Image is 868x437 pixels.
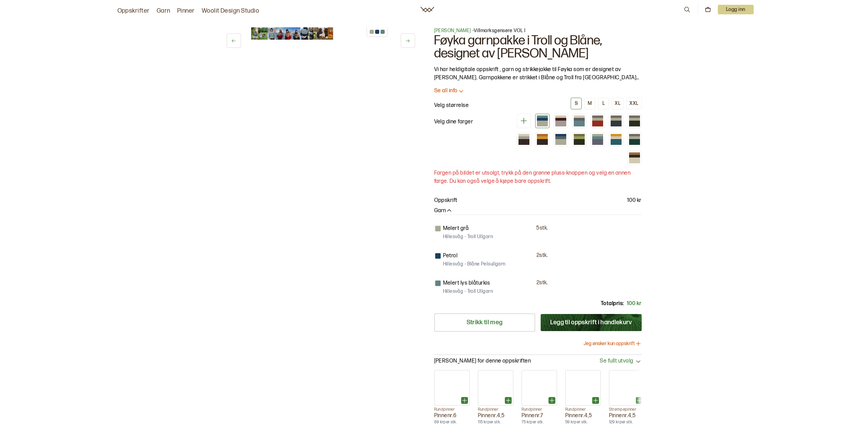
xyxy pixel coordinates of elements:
p: Vi har heldigitale oppskrift , garn og strikkejakke til Føyka som er designet av [PERSON_NAME]. G... [434,66,642,82]
p: [PERSON_NAME] for denne oppskriften [434,358,531,365]
p: - Villmarksgensere VOL I [434,27,642,34]
p: Melert grå [443,224,469,233]
p: Strømpepinner [609,407,644,412]
p: Pinnenr. 7 [522,412,557,420]
div: Grønn og grå (utsolgt) [627,132,642,147]
button: Jeg ønsker kun oppskrift [584,340,642,347]
p: Hillesvåg - Blåne Pelsullgarn [443,261,506,268]
p: 129 kr per stk. [609,420,644,425]
p: Petrol [443,252,458,260]
p: Rundpinner [434,407,470,412]
button: M [584,98,595,109]
img: Bilde av oppskrift [284,27,292,40]
p: Pinnenr. 4,5 [478,412,513,420]
div: XL [615,100,621,107]
div: Ubleket hvit (utsolgt) [627,151,642,165]
p: Logg inn [718,5,754,14]
p: Hillesvåg - Troll Ullgarn [443,288,493,295]
p: 2 stk. [537,279,548,287]
div: Turkis (utsolgt) [572,114,586,128]
p: Totalpris: [601,300,624,308]
a: Woolit Design Studio [202,6,259,16]
button: Se all info [434,87,642,95]
div: Koksgrå Troll (utsolgt) [609,114,623,128]
div: S [575,100,578,107]
div: XXL [629,100,638,107]
p: Rundpinner [565,407,601,412]
img: Bilde av oppskrift [325,27,333,40]
div: Blå (utsolgt) [590,132,605,147]
div: L [602,100,605,107]
div: Jaktgrønn Troll (utsolgt) [627,114,642,128]
a: Pinner [177,6,195,16]
img: Bilde av oppskrift [268,27,276,40]
button: L [598,98,609,109]
button: Legg til oppskrift i handlekurv [541,314,642,331]
p: Velg størrelse [434,101,469,110]
p: Hillesvåg - Troll Ullgarn [443,233,493,240]
div: Brun og oransje (utsolgt) [535,132,550,147]
button: XXL [626,98,641,109]
img: Pinne [609,370,644,405]
p: Melert lys blåturkis [443,279,490,287]
img: Pinne [435,370,469,405]
button: User dropdown [718,5,754,14]
p: Rundpinner [478,407,513,412]
div: Grå og turkis (utsolgt) [535,114,550,128]
a: Woolit [421,7,434,12]
img: Bilde av oppskrift [309,27,317,40]
button: S [571,98,582,109]
p: 100 kr [627,196,642,205]
p: 75 kr per stk. [522,420,557,425]
p: Pinnenr. 6 [434,412,470,420]
img: Pinne [566,370,600,405]
p: Rundpinner [522,407,557,412]
div: Lys brun melert Troll (utsolgt) [554,114,568,128]
img: Bilde av oppskrift [292,27,300,40]
button: XL [612,98,624,109]
p: Pinnenr. 4,5 [609,412,644,420]
p: 59 kr per stk. [565,420,601,425]
img: Bilde av oppskrift [317,27,325,40]
img: Bilde av oppskrift [276,27,284,40]
a: Garn [157,6,170,16]
a: Strikk til meg [434,313,535,332]
button: Garn [434,207,453,215]
img: Bilde av oppskrift [259,27,268,40]
p: 115 kr per stk. [478,420,513,425]
p: Fargen på bildet er utsolgt, trykk på den grønne pluss-knappen og velg en annen farge. Du kan ogs... [434,169,642,186]
div: Turkis og oker (utsolgt) [609,132,623,147]
img: Pinne [522,370,557,405]
div: Rød Blåne (utsolgt) [590,114,605,128]
button: [PERSON_NAME] for denne oppskriftenSe fullt utvalg [434,358,642,365]
img: Bilde av oppskrift [251,27,259,40]
div: M [588,100,592,107]
p: 2 stk. [537,252,548,259]
span: Se fullt utvalg [600,358,633,365]
p: Pinnenr. 4,5 [565,412,601,420]
p: 89 kr per stk. [434,420,470,425]
p: 5 stk. [536,225,548,232]
img: Pinne [478,370,513,405]
img: Bilde av oppskrift [300,27,309,40]
div: Jaktgrønn og Lime (utsolgt) [572,132,586,147]
a: [PERSON_NAME] [434,28,471,33]
div: Grå og Petrol (utsolgt) [554,132,568,147]
p: Oppskrift [434,196,457,205]
h1: Føyka garnpakke i Troll og Blåne, designet av [PERSON_NAME] [434,34,642,60]
p: 100 kr [627,300,642,308]
a: Oppskrifter [117,6,150,16]
p: Velg dine farger [434,118,473,126]
p: Se all info [434,87,458,95]
div: Brun og beige (utsolgt) [517,132,531,147]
